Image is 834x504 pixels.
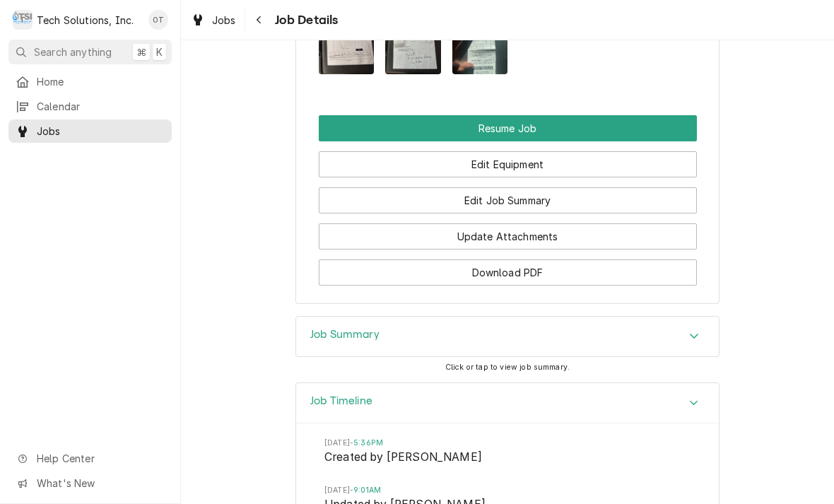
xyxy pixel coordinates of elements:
[37,99,165,114] span: Calendar
[37,13,134,28] div: Tech Solutions, Inc.
[319,115,697,141] div: Button Group Row
[310,328,380,341] h3: Job Summary
[296,317,719,356] div: Accordion Header
[296,317,719,356] button: Accordion Details Expand Trigger
[8,471,172,495] a: Go to What's New
[319,259,697,286] button: Download PDF
[319,223,697,250] button: Update Attachments
[319,177,697,213] div: Button Group Row
[324,449,691,469] span: Event String
[37,476,163,491] span: What's New
[148,10,168,30] div: Otis Tooley's Avatar
[13,10,33,30] div: T
[324,438,691,485] li: Event
[8,40,172,64] button: Search anything⌘K
[319,115,697,286] div: Button Group
[185,8,242,32] a: Jobs
[310,394,372,408] h3: Job Timeline
[353,438,383,447] em: 5:36PM
[271,11,339,30] span: Job Details
[353,486,381,495] em: 9:01AM
[8,95,172,118] a: Calendar
[295,316,720,357] div: Job Summary
[13,10,33,30] div: Tech Solutions, Inc.'s Avatar
[319,213,697,250] div: Button Group Row
[324,485,691,496] span: Timestamp
[8,447,172,470] a: Go to Help Center
[319,151,697,177] button: Edit Equipment
[319,250,697,286] div: Button Group Row
[37,124,165,139] span: Jobs
[8,119,172,143] a: Jobs
[136,45,146,59] span: ⌘
[37,74,165,89] span: Home
[248,8,271,31] button: Navigate back
[319,187,697,213] button: Edit Job Summary
[212,13,236,28] span: Jobs
[324,438,691,449] span: Timestamp
[445,363,570,372] span: Click or tap to view job summary.
[296,383,719,423] div: Accordion Header
[148,10,168,30] div: OT
[8,70,172,93] a: Home
[37,451,163,466] span: Help Center
[296,383,719,423] button: Accordion Details Expand Trigger
[319,115,697,141] button: Resume Job
[34,45,112,59] span: Search anything
[156,45,163,59] span: K
[319,141,697,177] div: Button Group Row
